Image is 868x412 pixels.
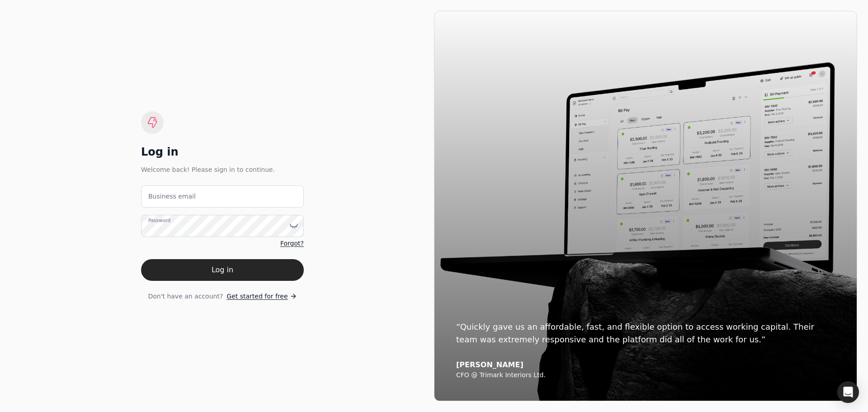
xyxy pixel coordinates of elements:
div: Log in [141,145,304,159]
div: CFO @ Trimark Interiors Ltd. [456,371,835,379]
label: Business email [148,192,196,201]
a: Get started for free [226,292,297,301]
div: Welcome back! Please sign in to continue. [141,165,304,175]
button: Log in [141,259,304,281]
div: [PERSON_NAME] [456,360,835,369]
label: Password [148,217,170,224]
div: “Quickly gave us an affordable, fast, and flexible option to access working capital. Their team w... [456,321,835,346]
span: Get started for free [226,292,288,301]
a: Forgot? [280,239,304,248]
span: Don't have an account? [148,292,223,301]
div: Open Intercom Messenger [837,381,859,403]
